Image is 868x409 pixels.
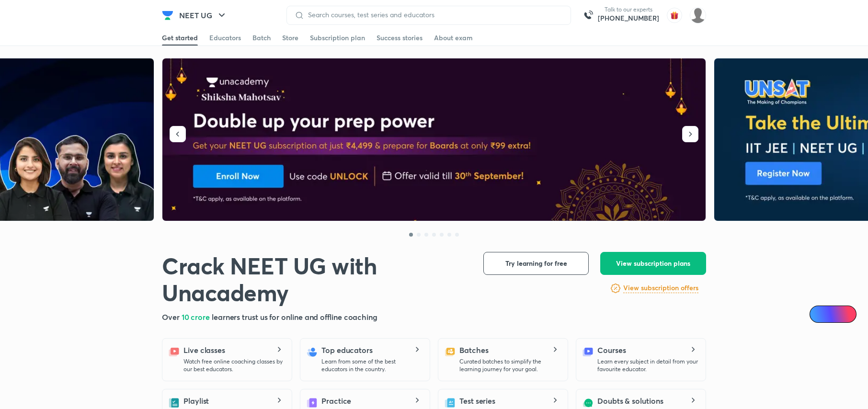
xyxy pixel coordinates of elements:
h5: Courses [597,344,626,356]
h5: Live classes [183,344,225,356]
h1: Crack NEET UG with Unacademy [162,252,468,306]
p: Watch free online coaching classes by our best educators. [183,358,284,373]
img: Company Logo [162,10,173,21]
span: View subscription plans [616,259,690,268]
img: shilakha [690,7,706,23]
h5: Doubts & solutions [597,395,663,407]
h5: Batches [459,344,488,356]
h6: View subscription offers [623,283,698,293]
a: Success stories [377,30,423,45]
img: Icon [815,310,823,318]
span: 10 crore [182,312,212,322]
div: Subscription plan [310,33,365,43]
p: Learn from some of the best educators in the country. [321,358,422,373]
a: Get started [162,30,198,45]
span: Ai Doubts [825,310,851,318]
a: Educators [209,30,241,45]
div: Batch [252,33,271,43]
h5: Practice [321,395,351,407]
a: Ai Doubts [810,306,857,323]
button: Try learning for free [483,252,589,275]
span: Over [162,312,182,322]
span: Try learning for free [505,259,567,268]
img: call-us [579,6,598,25]
a: [PHONE_NUMBER] [598,13,659,23]
h5: Top educators [321,344,373,356]
h5: Playlist [183,395,209,407]
span: learners trust us for online and offline coaching [212,312,377,322]
p: Learn every subject in detail from your favourite educator. [597,358,698,373]
div: Store [282,33,298,43]
p: Talk to our experts [598,6,659,13]
button: View subscription plans [600,252,706,275]
div: Success stories [377,33,423,43]
div: Educators [209,33,241,43]
a: Store [282,30,298,45]
a: About exam [434,30,473,45]
input: Search courses, test series and educators [304,11,563,19]
p: Curated batches to simplify the learning journey for your goal. [459,358,560,373]
button: NEET UG [173,6,233,25]
img: avatar [667,8,682,23]
div: About exam [434,33,473,43]
a: Subscription plan [310,30,365,45]
a: Batch [252,30,271,45]
div: Get started [162,33,198,43]
h5: Test series [459,395,495,407]
a: View subscription offers [623,283,698,294]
